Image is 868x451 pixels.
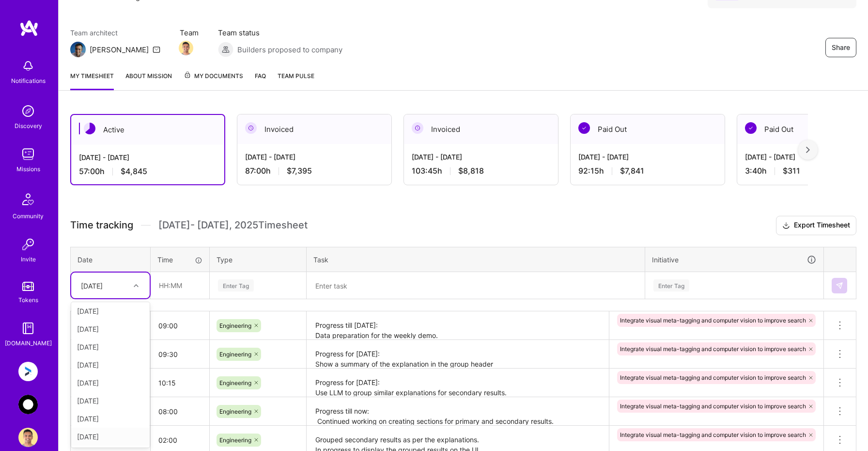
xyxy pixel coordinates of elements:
[783,166,800,176] span: $311
[71,338,150,356] div: [DATE]
[18,319,38,338] img: guide book
[71,302,150,320] div: [DATE]
[308,312,608,339] textarea: Progress till [DATE]: Data preparation for the weekly demo. Filter results within secondary searc...
[308,398,608,425] textarea: Progress till now: Continued working on creating sections for primary and secondary results. Yet ...
[245,166,384,176] div: 87:00 h
[219,436,251,444] span: Engineering
[620,317,806,324] span: Integrate visual meta-tagging and computer vision to improve search
[18,362,38,381] img: Anguleris: BIMsmart AI MVP
[219,379,251,387] span: Engineering
[219,322,251,329] span: Engineering
[308,341,608,368] textarea: Progress for [DATE]: Show a summary of the explanation in the group header Do not show field name...
[21,254,36,264] div: Invite
[620,403,806,410] span: Integrate visual meta-tagging and computer vision to improve search
[620,374,806,381] span: Integrate visual meta-tagging and computer vision to improve search
[71,374,150,392] div: [DATE]
[825,38,856,57] button: Share
[745,122,757,134] img: Paid Out
[245,152,384,162] div: [DATE] - [DATE]
[71,247,151,272] th: Date
[11,76,46,86] div: Notifications
[278,71,314,90] a: Team Pulse
[412,122,423,134] img: Invoiced
[578,152,717,162] div: [DATE] - [DATE]
[287,166,312,176] span: $7,395
[70,219,133,231] span: Time tracking
[653,278,689,293] div: Enter Tag
[218,28,342,38] span: Team status
[121,166,147,177] span: $4,845
[84,123,95,134] img: Active
[620,345,806,353] span: Integrate visual meta-tagging and computer vision to improve search
[16,164,40,174] div: Missions
[79,166,217,177] div: 57:00 h
[16,362,40,381] a: Anguleris: BIMsmart AI MVP
[218,278,254,293] div: Enter Tag
[19,19,39,37] img: logo
[278,72,314,80] span: Team Pulse
[18,101,38,121] img: discovery
[184,71,243,81] span: My Documents
[578,166,717,176] div: 92:15 h
[13,211,44,221] div: Community
[16,395,40,414] a: AnyTeam: Team for AI-Powered Sales Platform
[620,431,806,438] span: Integrate visual meta-tagging and computer vision to improve search
[458,166,484,176] span: $8,818
[219,408,251,415] span: Engineering
[571,114,725,144] div: Paid Out
[71,410,150,428] div: [DATE]
[184,71,243,90] a: My Documents
[151,341,209,367] input: HH:MM
[776,216,856,235] button: Export Timesheet
[5,338,52,348] div: [DOMAIN_NAME]
[18,56,38,76] img: bell
[237,114,391,144] div: Invoiced
[832,43,850,52] span: Share
[71,320,150,338] div: [DATE]
[157,255,202,265] div: Time
[412,152,550,162] div: [DATE] - [DATE]
[79,152,217,162] div: [DATE] - [DATE]
[180,28,199,38] span: Team
[70,28,160,38] span: Team architect
[90,45,149,55] div: [PERSON_NAME]
[16,188,40,211] img: Community
[18,395,38,414] img: AnyTeam: Team for AI-Powered Sales Platform
[71,356,150,374] div: [DATE]
[22,282,34,291] img: tokens
[18,295,38,305] div: Tokens
[245,122,257,134] img: Invoiced
[307,247,645,272] th: Task
[125,71,172,90] a: About Mission
[218,42,233,57] img: Builders proposed to company
[806,146,810,153] img: right
[151,399,209,424] input: HH:MM
[18,235,38,254] img: Invite
[180,40,192,56] a: Team Member Avatar
[71,392,150,410] div: [DATE]
[15,121,42,131] div: Discovery
[151,313,209,338] input: HH:MM
[71,428,150,446] div: [DATE]
[81,280,103,290] div: [DATE]
[151,370,209,396] input: HH:MM
[308,370,608,396] textarea: Progress for [DATE]: Use LLM to group similar explanations for secondary results. Group secondary...
[620,166,644,176] span: $7,841
[18,145,38,164] img: teamwork
[134,283,139,288] i: icon Chevron
[782,221,790,231] i: icon Download
[237,45,342,55] span: Builders proposed to company
[70,71,114,90] a: My timesheet
[836,282,843,290] img: Submit
[210,247,307,272] th: Type
[70,42,86,57] img: Team Architect
[179,41,193,55] img: Team Member Avatar
[404,114,558,144] div: Invoiced
[153,46,160,53] i: icon Mail
[18,428,38,447] img: User Avatar
[16,428,40,447] a: User Avatar
[412,166,550,176] div: 103:45 h
[219,351,251,358] span: Engineering
[158,219,308,231] span: [DATE] - [DATE] , 2025 Timesheet
[255,71,266,90] a: FAQ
